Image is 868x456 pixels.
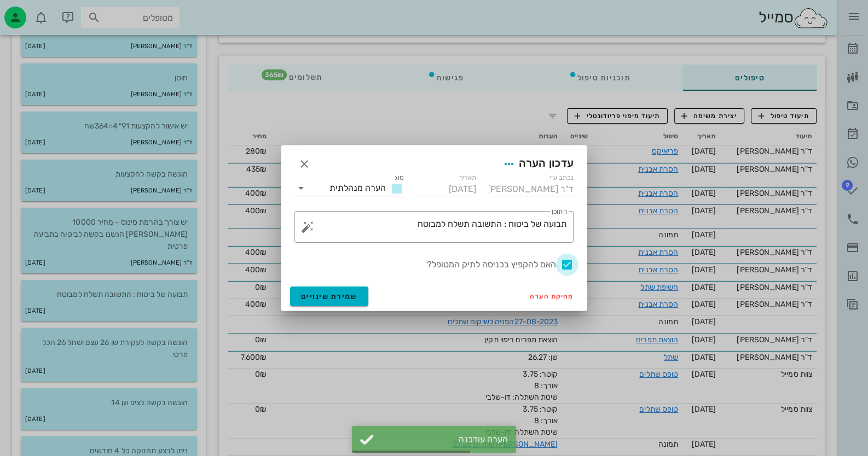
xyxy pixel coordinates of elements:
[294,259,556,270] label: האם להקפיץ בכניסה לתיק המטופל?
[525,289,578,304] button: מחיקת הערה
[379,434,508,445] div: הערה עודכנה
[459,174,477,182] label: תאריך
[290,287,368,306] button: שמירת שינויים
[329,183,386,193] span: הערה מנהלתית
[395,174,403,182] label: סוג
[549,174,574,182] label: נכתב ע״י
[552,208,568,216] label: התוכן
[301,292,357,301] span: שמירת שינויים
[294,182,403,196] div: סוגהערה מנהלתית
[519,156,574,169] span: עדכון הערה
[530,293,574,300] span: מחיקת הערה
